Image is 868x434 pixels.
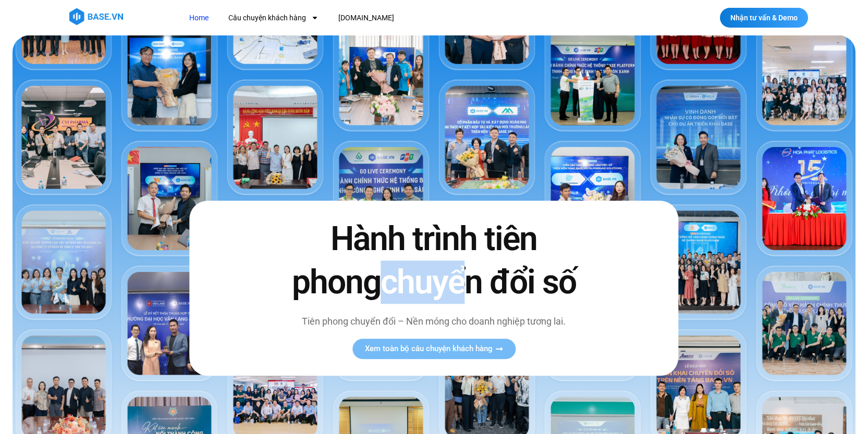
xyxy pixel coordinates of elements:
a: Xem toàn bộ câu chuyện khách hàng [352,339,516,359]
a: Câu chuyện khách hàng [221,8,326,28]
a: Home [181,8,216,28]
h2: Hành trình tiên phong [270,217,598,304]
nav: Menu [181,8,585,28]
span: Nhận tư vấn & Demo [730,14,798,21]
span: Xem toàn bộ câu chuyện khách hàng [365,345,493,353]
a: [DOMAIN_NAME] [331,8,402,28]
span: chuyển đổi số [381,263,576,302]
p: Tiên phong chuyển đổi – Nền móng cho doanh nghiệp tương lai. [270,315,598,329]
a: Nhận tư vấn & Demo [720,8,808,28]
